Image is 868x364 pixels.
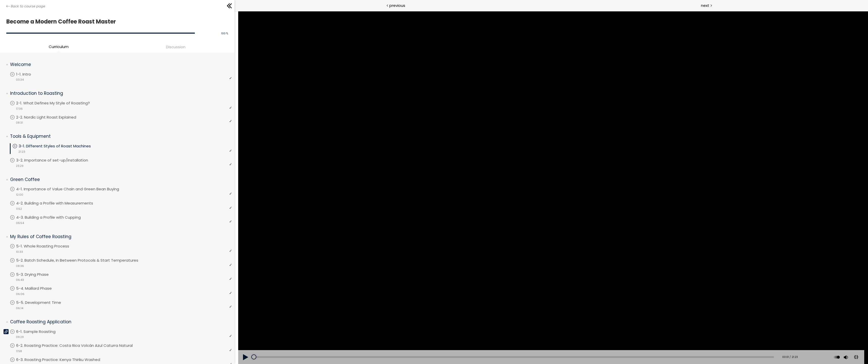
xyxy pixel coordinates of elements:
p: Welcome [10,61,228,68]
span: 12:00 [16,193,23,197]
p: Tools & Equipment [10,133,228,140]
div: 00:01 / 21:23 [544,344,563,348]
a: Back to course page [6,4,45,9]
span: 08:31 [16,121,23,125]
span: 23:29 [16,164,23,168]
p: 5-1. Whole Roasting Process [16,243,79,249]
p: 2-2. Nordic Light Roast Explained [16,115,86,120]
span: 08:36 [16,264,24,268]
p: 3-1. Different Styles of Roast Machines [19,143,101,149]
span: 06:43 [16,278,24,282]
span: Back to course page [11,4,45,9]
p: 5-2. Batch Schedule, In Between Protocols & Start Temperatures [16,258,148,263]
span: 17:36 [16,107,23,111]
span: next [701,3,709,8]
p: 3-2. Importance of set-up/installation [16,157,98,163]
span: 03:34 [16,78,24,82]
span: 06:06 [16,292,24,296]
span: Discussion [166,44,185,50]
p: 2-1. What Defines My Style of Roasting? [16,100,100,106]
p: My Rules of Coffee Roasting [10,234,228,240]
span: 10:33 [16,250,23,254]
span: 11:58 [16,349,22,353]
p: 4-1. Importance of Value Chain and Green Bean Buying [16,186,129,192]
h1: Become a Modern Coffee Roast Master [6,17,226,26]
p: 4-3. Building a Profile with Cupping [16,215,91,220]
span: Curriculum [49,44,69,50]
div: Change playback rate [598,339,607,353]
p: Coffee Roasting Application [10,319,228,325]
button: Play back rate [599,339,606,353]
p: 6-2. Roasting Practice: Costa Rica Volcán Azul Caturra Natural [16,343,143,348]
span: previous [389,3,405,8]
p: 5-5. Development Time [16,300,71,305]
p: 1-1. Intro [16,72,41,77]
p: Green Coffee [10,176,228,183]
span: 11:52 [16,207,22,211]
p: Introduction to Roasting [10,90,228,97]
p: 5-3. Drying Phase [16,272,59,277]
p: 6-3. Roasting Practice: Kenya Thiriku Washed [16,357,110,362]
p: 4-2. Building a Profile with Measurements [16,200,103,206]
p: 6-1. Sample Roasting [16,329,66,334]
p: 5-4. Maillard Phase [16,286,62,291]
span: 100 % [221,32,228,35]
span: 21:23 [18,150,25,154]
button: Volume [608,339,615,353]
span: 06:54 [16,221,24,225]
span: 09:29 [16,335,24,339]
span: 06:14 [16,306,23,310]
